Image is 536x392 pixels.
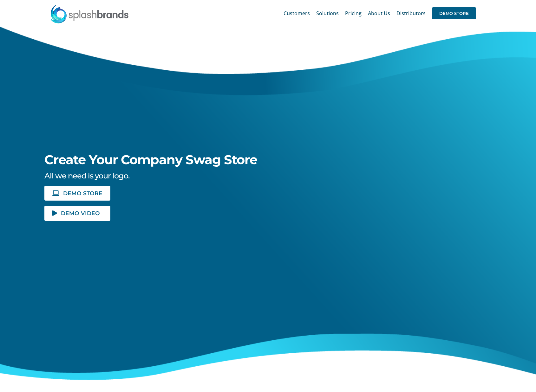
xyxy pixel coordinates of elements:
a: Pricing [345,3,362,23]
a: DEMO STORE [432,3,476,23]
span: Distributors [396,11,426,16]
span: Customers [284,11,310,16]
a: DEMO STORE [44,186,110,201]
span: DEMO STORE [432,7,476,19]
span: About Us [368,11,390,16]
span: Create Your Company Swag Store [44,152,257,167]
a: Customers [284,3,310,23]
nav: Main Menu [284,3,476,23]
img: SplashBrands.com Logo [50,4,129,23]
span: DEMO STORE [63,190,102,196]
span: All we need is your logo. [44,171,129,180]
span: Pricing [345,11,362,16]
span: DEMO VIDEO [61,210,100,216]
span: Solutions [316,11,339,16]
a: Distributors [396,3,426,23]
